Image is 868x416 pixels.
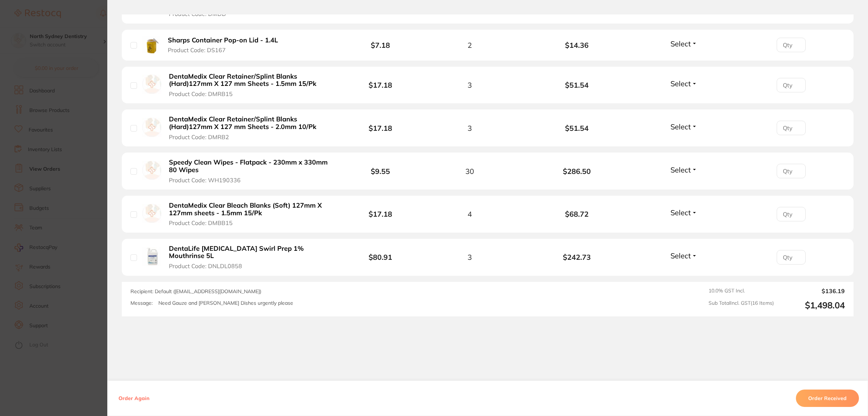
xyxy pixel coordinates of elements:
input: Qty [777,38,806,52]
b: $286.50 [523,167,631,175]
b: $17.18 [369,80,392,90]
span: Select [670,251,691,260]
b: $51.54 [523,81,631,89]
button: Order Received [796,390,859,407]
b: DentaMedix Clear Bleach Blanks (Soft) 127mm X 127mm sheets - 1.5mm 15/Pk [169,202,332,217]
b: $51.54 [523,124,631,132]
button: Order Again [116,395,151,402]
span: 30 [465,167,474,175]
span: 3 [468,124,472,132]
input: Qty [777,164,806,178]
button: DentaMedix Clear Retainer/Splint Blanks (Hard)127mm X 127 mm Sheets - 1.5mm 15/Pk Product Code: D... [167,72,334,98]
span: Product Code: DMBB15 [169,220,233,226]
img: Speedy Clean Wipes - Flatpack - 230mm x 330mm 80 Wipes [142,161,161,180]
button: Speedy Clean Wipes - Flatpack - 230mm x 330mm 80 Wipes Product Code: WH190336 [167,158,334,184]
span: Select [670,122,691,131]
span: Product Code: DMRB2 [169,134,229,140]
button: DentaLife [MEDICAL_DATA] Swirl Prep 1% Mouthrinse 5L Product Code: DNLDL0858 [167,245,334,270]
b: $14.36 [523,41,631,49]
button: Select [668,39,699,48]
span: Sub Total Incl. GST ( 16 Items) [709,300,774,311]
button: DentaMedix Clear Retainer/Splint Blanks (Hard)127mm X 127 mm Sheets - 2.0mm 10/Pk Product Code: D... [167,115,334,141]
span: Select [670,79,691,88]
button: Select [668,251,699,260]
button: Select [668,208,699,217]
b: $68.72 [523,210,631,218]
img: DentaMedix Clear Retainer/Splint Blanks (Hard)127mm X 127 mm Sheets - 1.5mm 15/Pk [142,75,161,93]
span: 3 [468,81,472,89]
input: Qty [777,207,806,221]
b: $17.18 [369,124,392,133]
span: 3 [468,253,472,261]
b: $17.18 [369,209,392,219]
span: 4 [468,210,472,218]
button: Sharps Container Pop-on Lid - 1.4L Product Code: DS167 [166,36,286,54]
input: Qty [777,78,806,92]
b: $242.73 [523,253,631,261]
img: DentaMedix Clear Retainer/Splint Blanks (Hard)127mm X 127 mm Sheets - 2.0mm 10/Pk [142,118,161,137]
b: $80.91 [369,253,392,262]
b: $9.55 [371,167,390,176]
b: Sharps Container Pop-on Lid - 1.4L [168,37,278,44]
img: Sharps Container Pop-on Lid - 1.4L [142,36,160,53]
button: DentaMedix Clear Bleach Blanks (Soft) 127mm X 127mm sheets - 1.5mm 15/Pk Product Code: DMBB15 [167,201,334,227]
span: Select [670,39,691,48]
img: DentaMedix Clear Bleach Blanks (Soft) 127mm X 127mm sheets - 1.5mm 15/Pk [142,204,161,223]
span: Select [670,165,691,174]
b: DentaMedix Clear Retainer/Splint Blanks (Hard)127mm X 127 mm Sheets - 2.0mm 10/Pk [169,116,332,130]
span: Product Code: DMRB15 [169,91,233,97]
span: 2 [468,41,472,49]
output: $136.19 [780,288,845,294]
input: Qty [777,250,806,265]
span: 10.0 % GST Incl. [709,288,774,294]
button: Select [668,165,699,174]
b: DentaMedix Clear Retainer/Splint Blanks (Hard)127mm X 127 mm Sheets - 1.5mm 15/Pk [169,73,332,88]
button: Select [668,79,699,88]
span: Select [670,208,691,217]
span: Recipient: Default ( [EMAIL_ADDRESS][DOMAIN_NAME] ) [130,288,261,295]
b: Speedy Clean Wipes - Flatpack - 230mm x 330mm 80 Wipes [169,159,332,174]
span: Product Code: DS167 [168,47,226,53]
b: DentaLife [MEDICAL_DATA] Swirl Prep 1% Mouthrinse 5L [169,245,332,260]
span: Product Code: DNLDL0858 [169,263,242,269]
output: $1,498.04 [780,300,845,311]
button: Select [668,122,699,131]
span: Product Code: WH190336 [169,177,241,183]
span: Product Code: DMDD [169,11,226,17]
p: Need Gauze and [PERSON_NAME] Dishes urgently please [158,300,293,306]
img: DentaLife Hydrogen Peroxide Swirl Prep 1% Mouthrinse 5L [142,247,161,266]
label: Message: [130,300,153,306]
input: Qty [777,121,806,135]
b: $7.18 [371,41,390,50]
